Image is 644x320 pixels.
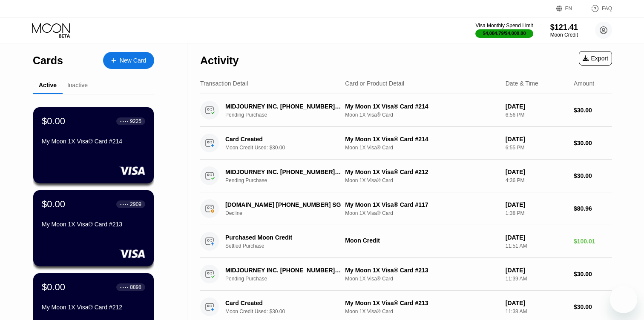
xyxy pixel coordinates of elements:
[574,80,594,87] div: Amount
[225,243,350,249] div: Settled Purchase
[345,237,498,244] div: Moon Credit
[200,258,612,291] div: MIDJOURNEY INC. [PHONE_NUMBER] USPending PurchaseMy Moon 1X Visa® Card #213Moon 1X Visa® Card[DAT...
[225,145,350,151] div: Moon Credit Used: $30.00
[506,177,567,183] div: 4:36 PM
[506,145,567,151] div: 6:55 PM
[506,80,538,87] div: Date & Time
[200,54,239,67] div: Activity
[483,31,526,36] div: $4,084.79 / $4,000.00
[33,190,154,266] div: $0.00● ● ● ●2909My Moon 1X Visa® Card #213
[225,177,350,183] div: Pending Purchase
[345,112,498,118] div: Moon 1X Visa® Card
[225,210,350,216] div: Decline
[42,116,65,127] div: $0.00
[506,309,567,314] div: 11:38 AM
[506,243,567,249] div: 11:51 AM
[345,169,498,175] div: My Moon 1X Visa® Card #212
[120,203,129,206] div: ● ● ● ●
[225,136,341,143] div: Card Created
[506,201,567,208] div: [DATE]
[130,201,141,207] div: 2909
[225,309,350,314] div: Moon Credit Used: $30.00
[225,234,341,241] div: Purchased Moon Credit
[42,304,145,311] div: My Moon 1X Visa® Card #212
[42,282,65,293] div: $0.00
[506,210,567,216] div: 1:38 PM
[550,23,578,38] div: $121.41Moon Credit
[120,120,129,123] div: ● ● ● ●
[506,276,567,282] div: 11:39 AM
[550,23,578,32] div: $121.41
[42,199,65,210] div: $0.00
[345,201,498,208] div: My Moon 1X Visa® Card #117
[33,107,154,183] div: $0.00● ● ● ●9225My Moon 1X Visa® Card #214
[200,160,612,192] div: MIDJOURNEY INC. [PHONE_NUMBER] USPending PurchaseMy Moon 1X Visa® Card #212Moon 1X Visa® Card[DAT...
[602,6,612,11] div: FAQ
[200,80,248,87] div: Transaction Detail
[610,286,637,313] iframe: Кнопка, открывающая окно обмена сообщениями; идет разговор
[225,169,341,175] div: MIDJOURNEY INC. [PHONE_NUMBER] US
[345,276,498,282] div: Moon 1X Visa® Card
[475,23,533,38] div: Visa Monthly Spend Limit$4,084.79/$4,000.00
[225,201,341,208] div: [DOMAIN_NAME] [PHONE_NUMBER] SG
[39,82,57,89] div: Active
[506,103,567,110] div: [DATE]
[120,286,129,289] div: ● ● ● ●
[574,107,612,114] div: $30.00
[225,112,350,118] div: Pending Purchase
[574,140,612,146] div: $30.00
[574,205,612,212] div: $80.96
[345,103,498,110] div: My Moon 1X Visa® Card #214
[345,145,498,151] div: Moon 1X Visa® Card
[67,82,88,89] div: Inactive
[506,112,567,118] div: 6:56 PM
[506,300,567,306] div: [DATE]
[550,32,578,38] div: Moon Credit
[475,23,533,29] div: Visa Monthly Spend Limit
[506,136,567,143] div: [DATE]
[225,267,341,274] div: MIDJOURNEY INC. [PHONE_NUMBER] US
[565,6,572,11] div: EN
[345,210,498,216] div: Moon 1X Visa® Card
[574,238,612,245] div: $100.01
[506,267,567,274] div: [DATE]
[200,225,612,258] div: Purchased Moon CreditSettled PurchaseMoon Credit[DATE]11:51 AM$100.01
[574,271,612,277] div: $30.00
[345,177,498,183] div: Moon 1X Visa® Card
[103,52,154,69] div: New Card
[225,103,341,110] div: MIDJOURNEY INC. [PHONE_NUMBER] US
[345,267,498,274] div: My Moon 1X Visa® Card #213
[33,54,63,67] div: Cards
[579,51,612,66] div: Export
[120,57,146,64] div: New Card
[225,276,350,282] div: Pending Purchase
[574,303,612,310] div: $30.00
[200,127,612,160] div: Card CreatedMoon Credit Used: $30.00My Moon 1X Visa® Card #214Moon 1X Visa® Card[DATE]6:55 PM$30.00
[42,138,145,145] div: My Moon 1X Visa® Card #214
[574,172,612,179] div: $30.00
[345,80,404,87] div: Card or Product Detail
[200,192,612,225] div: [DOMAIN_NAME] [PHONE_NUMBER] SGDeclineMy Moon 1X Visa® Card #117Moon 1X Visa® Card[DATE]1:38 PM$8...
[345,309,498,314] div: Moon 1X Visa® Card
[506,234,567,241] div: [DATE]
[556,4,582,13] div: EN
[582,4,612,13] div: FAQ
[42,221,145,228] div: My Moon 1X Visa® Card #213
[130,284,141,290] div: 8898
[583,55,608,62] div: Export
[345,300,498,306] div: My Moon 1X Visa® Card #213
[506,169,567,175] div: [DATE]
[200,94,612,127] div: MIDJOURNEY INC. [PHONE_NUMBER] USPending PurchaseMy Moon 1X Visa® Card #214Moon 1X Visa® Card[DAT...
[130,118,141,124] div: 9225
[225,300,341,306] div: Card Created
[345,136,498,143] div: My Moon 1X Visa® Card #214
